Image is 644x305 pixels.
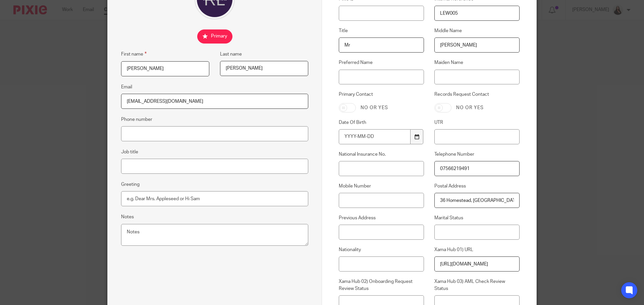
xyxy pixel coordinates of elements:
label: Marital Status [434,215,520,221]
label: Preferred Name [339,59,424,66]
label: No or yes [456,104,484,111]
label: Email [121,84,132,90]
label: First name [121,50,147,58]
label: Notes [121,214,134,220]
label: Greeting [121,181,140,188]
label: Last name [220,51,242,58]
label: No or yes [361,104,388,111]
label: Middle Name [434,27,520,34]
label: Maiden Name [434,59,520,66]
label: National Insurance No. [339,151,424,158]
label: Records Request Contact [434,91,520,98]
label: Phone number [121,116,152,123]
label: UTR [434,119,520,126]
label: Nationality [339,246,424,253]
label: Postal Address [434,183,520,189]
label: Job title [121,149,138,155]
label: Telephone Number [434,151,520,158]
input: YYYY-MM-DD [339,129,411,144]
label: Xama Hub 01) URL [434,246,520,253]
input: e.g. Dear Mrs. Appleseed or Hi Sam [121,191,308,206]
label: Xama Hub 03) AML Check Review Status [434,278,520,292]
label: Previous Address [339,215,424,221]
label: Xama Hub 02) Onboarding Request Review Status [339,278,424,292]
label: Mobile Number [339,183,424,189]
label: Primary Contact [339,91,424,98]
label: Title [339,27,424,34]
label: Date Of Birth [339,119,424,126]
